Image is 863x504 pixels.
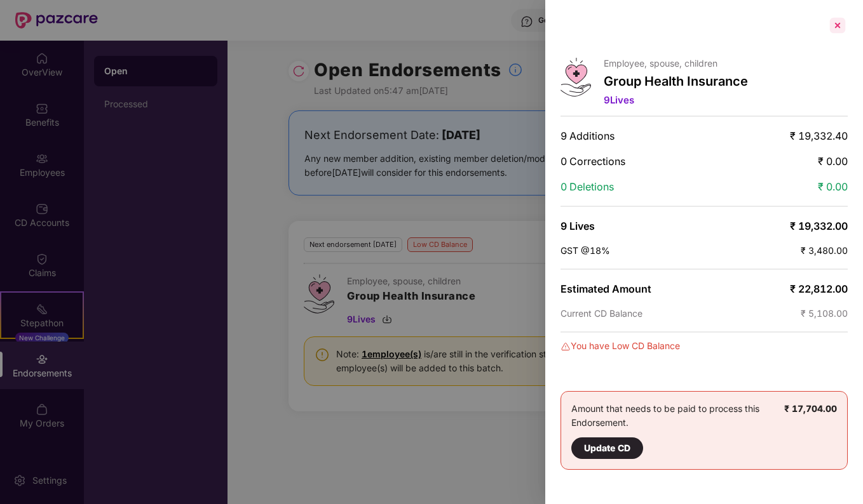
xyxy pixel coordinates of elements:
div: Update CD [584,441,630,455]
span: 9 Lives [604,94,634,106]
span: GST @18% [561,245,610,256]
span: ₹ 0.00 [818,180,848,193]
img: svg+xml;base64,PHN2ZyBpZD0iRGFuZ2VyLTMyeDMyIiB4bWxucz0iaHR0cDovL3d3dy53My5vcmcvMjAwMC9zdmciIHdpZH... [561,342,571,352]
p: Employee, spouse, children [604,58,748,69]
span: 9 Lives [561,220,595,232]
span: ₹ 0.00 [818,155,848,168]
img: svg+xml;base64,PHN2ZyB4bWxucz0iaHR0cDovL3d3dy53My5vcmcvMjAwMC9zdmciIHdpZHRoPSI0Ny43MTQiIGhlaWdodD... [561,58,591,96]
span: Estimated Amount [561,282,651,295]
span: ₹ 22,812.00 [790,282,848,295]
span: 0 Corrections [561,155,625,168]
div: You have Low CD Balance [561,339,848,353]
span: ₹ 3,480.00 [801,245,848,256]
span: ₹ 19,332.40 [790,129,848,142]
span: Current CD Balance [561,308,642,319]
span: ₹ 19,332.00 [790,220,848,232]
span: ₹ 5,108.00 [801,308,848,319]
span: 9 Additions [561,129,615,142]
div: Amount that needs to be paid to process this Endorsement. [571,402,784,459]
p: Group Health Insurance [604,74,748,89]
span: 0 Deletions [561,180,614,193]
b: ₹ 17,704.00 [784,403,837,414]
